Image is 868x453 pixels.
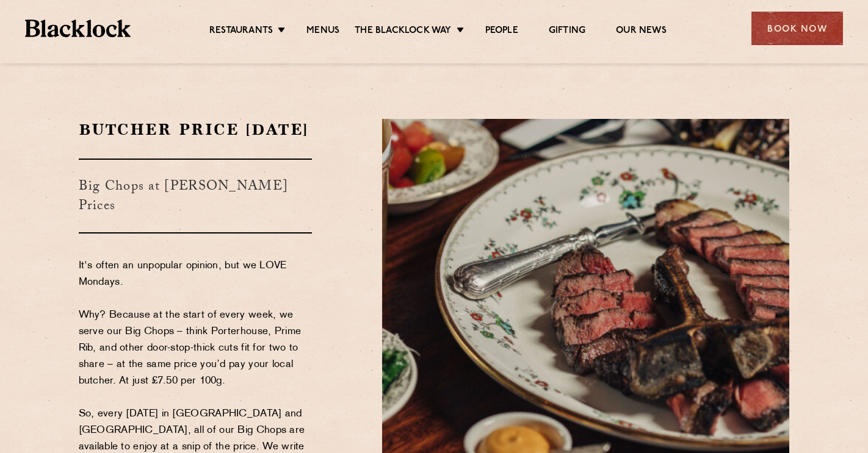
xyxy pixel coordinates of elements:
a: Our News [616,25,667,38]
h2: Butcher Price [DATE] [79,119,313,140]
img: BL_Textured_Logo-footer-cropped.svg [25,20,131,37]
div: Book Now [751,12,843,45]
a: People [485,25,518,38]
h3: Big Chops at [PERSON_NAME] Prices [79,159,313,234]
a: Restaurants [209,25,273,38]
a: Menus [306,25,339,38]
a: The Blacklock Way [355,25,451,38]
a: Gifting [549,25,585,38]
